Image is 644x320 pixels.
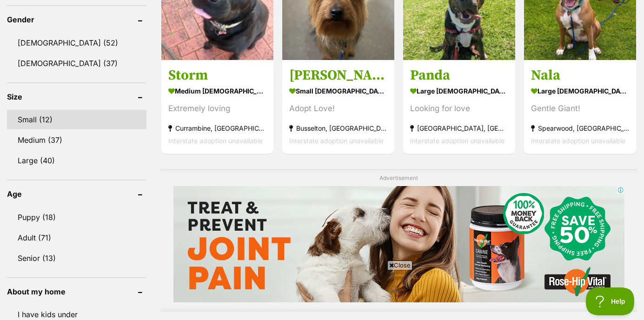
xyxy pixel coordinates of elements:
[531,67,629,84] h3: Nala
[387,260,412,270] span: Close
[410,122,508,134] strong: [GEOGRAPHIC_DATA], [GEOGRAPHIC_DATA]
[289,122,387,134] strong: Busselton, [GEOGRAPHIC_DATA]
[7,207,146,227] a: Puppy (18)
[168,137,263,145] span: Interstate adoption unavailable
[531,122,629,134] strong: Spearwood, [GEOGRAPHIC_DATA]
[97,273,548,315] iframe: Advertisement
[410,102,508,115] div: Looking for love
[289,67,387,84] h3: [PERSON_NAME]
[531,137,625,145] span: Interstate adoption unavailable
[410,67,508,84] h3: Panda
[7,130,146,150] a: Medium (37)
[531,84,629,98] strong: large [DEMOGRAPHIC_DATA] Dog
[160,169,637,312] div: Advertisement
[289,102,387,115] div: Adopt Love!
[7,287,146,296] header: About my home
[7,53,146,73] a: [DEMOGRAPHIC_DATA] (37)
[7,228,146,247] a: Adult (71)
[7,248,146,268] a: Senior (13)
[168,122,266,134] strong: Currambine, [GEOGRAPHIC_DATA]
[410,137,505,145] span: Interstate adoption unavailable
[161,60,273,154] a: Storm medium [DEMOGRAPHIC_DATA] Dog Extremely loving Currambine, [GEOGRAPHIC_DATA] Interstate ado...
[289,84,387,98] strong: small [DEMOGRAPHIC_DATA] Dog
[168,102,266,115] div: Extremely loving
[7,15,146,24] header: Gender
[7,151,146,170] a: Large (40)
[410,84,508,98] strong: large [DEMOGRAPHIC_DATA] Dog
[524,60,636,154] a: Nala large [DEMOGRAPHIC_DATA] Dog Gentle Giant! Spearwood, [GEOGRAPHIC_DATA] Interstate adoption ...
[7,33,146,53] a: [DEMOGRAPHIC_DATA] (52)
[289,137,384,145] span: Interstate adoption unavailable
[168,67,266,84] h3: Storm
[531,102,629,115] div: Gentle Giant!
[7,190,146,198] header: Age
[282,60,394,154] a: [PERSON_NAME] small [DEMOGRAPHIC_DATA] Dog Adopt Love! Busselton, [GEOGRAPHIC_DATA] Interstate ad...
[7,93,146,101] header: Size
[586,287,635,315] iframe: Help Scout Beacon - Open
[403,60,515,154] a: Panda large [DEMOGRAPHIC_DATA] Dog Looking for love [GEOGRAPHIC_DATA], [GEOGRAPHIC_DATA] Intersta...
[7,110,146,129] a: Small (12)
[173,186,624,302] iframe: Advertisement
[168,84,266,98] strong: medium [DEMOGRAPHIC_DATA] Dog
